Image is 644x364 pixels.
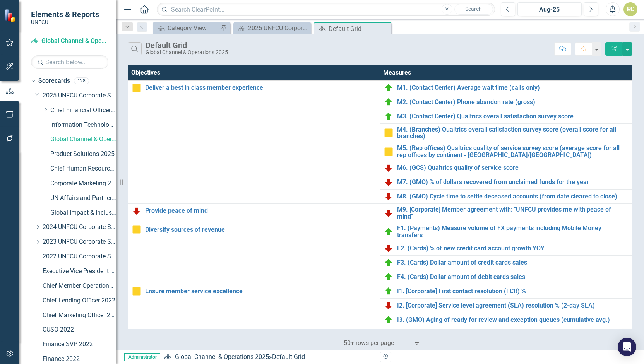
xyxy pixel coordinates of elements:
[43,91,116,100] a: 2025 UNFCU Corporate Scorecard
[397,206,628,220] a: M9. [Corporate] Member agreement with: "UNFCU provides me with peace of mind"
[384,301,393,310] img: Below Plan
[517,2,582,16] button: Aug-25
[43,267,116,276] a: Executive Vice President 2022
[384,315,393,325] img: On Target
[31,37,108,46] a: Global Channel & Operations 2025
[155,23,219,33] a: Category View
[4,9,17,22] img: ClearPoint Strategy
[43,311,116,320] a: Chief Marketing Officer 2022
[74,78,89,84] div: 128
[384,97,393,107] img: On Target
[50,106,116,115] a: Chief Financial Officer 2025
[384,112,393,121] img: On Target
[43,223,116,232] a: 2024 UNFCU Corporate Scorecard
[43,340,116,349] a: Finance SVP 2022
[43,355,116,364] a: Finance 2022
[43,296,116,305] a: Chief Lending Officer 2022
[380,327,632,341] td: Double-Click to Edit Right Click for Context Menu
[380,298,632,313] td: Double-Click to Edit Right Click for Context Menu
[397,145,628,158] a: M5. (Rep offices) Qualtrics quality of service survey score (average score for all rep offices by...
[384,192,393,201] img: Below Plan
[380,123,632,142] td: Double-Click to Edit Right Click for Context Menu
[380,190,632,204] td: Double-Click to Edit Right Click for Context Menu
[397,245,628,252] a: F2. (Cards) % of new credit card account growth YOY
[384,258,393,267] img: On Target
[157,3,495,16] input: Search ClearPoint...
[618,338,636,356] div: Open Intercom Messenger
[175,353,269,361] a: Global Channel & Operations 2025
[397,113,628,120] a: M3. (Contact Center) Qualtrics overall satisfaction survey score
[384,208,393,218] img: Below Plan
[50,121,116,130] a: Information Technology & Security 2025
[43,282,116,291] a: Chief Member Operations Officer 2022
[397,84,628,91] a: M1. (Contact Center) Average wait time (calls only)
[380,313,632,327] td: Double-Click to Edit Right Click for Context Menu
[380,95,632,109] td: Double-Click to Edit Right Click for Context Menu
[384,272,393,282] img: On Target
[128,284,380,327] td: Double-Click to Edit Right Click for Context Menu
[50,135,116,144] a: Global Channel & Operations 2025
[397,99,628,106] a: M2. (Contact Center) Phone abandon rate (gross)
[132,206,141,215] img: Below Plan
[397,316,628,323] a: I3. (GMO) Aging of ready for review and exception queues (cumulative avg.)
[146,50,228,55] div: Global Channel & Operations 2025
[384,287,393,296] img: On Target
[272,353,305,361] div: Default Grid
[38,77,70,85] a: Scorecards
[380,161,632,175] td: Double-Click to Edit Right Click for Context Menu
[380,142,632,161] td: Double-Click to Edit Right Click for Context Menu
[380,175,632,190] td: Double-Click to Edit Right Click for Context Menu
[380,222,632,241] td: Double-Click to Edit Right Click for Context Menu
[380,80,632,95] td: Double-Click to Edit Right Click for Context Menu
[397,179,628,186] a: M7. (GMO) % of dollars recovered from unclaimed funds for the year
[31,55,108,69] input: Search Below...
[235,23,309,33] a: 2025 UNFCU Corporate Balanced Scorecard
[50,179,116,188] a: Corporate Marketing 2025
[145,226,376,233] a: Diversify sources of revenue
[248,23,309,33] div: 2025 UNFCU Corporate Balanced Scorecard
[168,23,219,33] div: Category View
[380,284,632,298] td: Double-Click to Edit Right Click for Context Menu
[623,2,637,16] button: RC
[128,204,380,222] td: Double-Click to Edit Right Click for Context Menu
[380,255,632,270] td: Double-Click to Edit Right Click for Context Menu
[145,207,376,214] a: Provide peace of mind
[397,225,628,238] a: F1. (Payments) Measure volume of FX payments including Mobile Money transfers
[397,302,628,309] a: I2. [Corporate] Service level agreement (SLA) resolution % (2-day SLA)
[50,150,116,159] a: Product Solutions 2025
[384,178,393,187] img: Below Plan
[132,287,141,296] img: Caution
[384,147,393,156] img: Caution
[380,109,632,123] td: Double-Click to Edit Right Click for Context Menu
[384,128,393,137] img: Caution
[132,83,141,92] img: Caution
[380,241,632,255] td: Double-Click to Edit Right Click for Context Menu
[384,163,393,173] img: Below Plan
[50,194,116,203] a: UN Affairs and Partnerships 2025
[50,164,116,173] a: Chief Human Resources Officer 2025
[380,204,632,222] td: Double-Click to Edit Right Click for Context Menu
[380,270,632,284] td: Double-Click to Edit Right Click for Context Menu
[128,222,380,284] td: Double-Click to Edit Right Click for Context Menu
[128,80,380,203] td: Double-Click to Edit Right Click for Context Menu
[397,273,628,280] a: F4. (Cards) Dollar amount of debit cards sales
[397,126,628,140] a: M4. (Branches) Qualtrics overall satisfaction survey score (overall score for all branches)
[145,288,376,295] a: Ensure member service excellence
[146,41,228,50] div: Default Grid
[465,6,482,12] span: Search
[384,83,393,92] img: On Target
[454,4,493,15] button: Search
[384,227,393,236] img: On Target
[31,19,99,25] small: UNFCU
[43,325,116,334] a: CUSO 2022
[384,244,393,253] img: Below Plan
[520,5,579,14] div: Aug-25
[397,259,628,266] a: F3. (Cards) Dollar amount of credit cards sales
[124,353,160,361] span: Administrator
[132,225,141,234] img: Caution
[397,164,628,171] a: M6. (GCS) Qualtrics quality of service score
[329,24,389,34] div: Default Grid
[43,238,116,246] a: 2023 UNFCU Corporate Scorecard
[50,208,116,217] a: Global Impact & Inclusion 2025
